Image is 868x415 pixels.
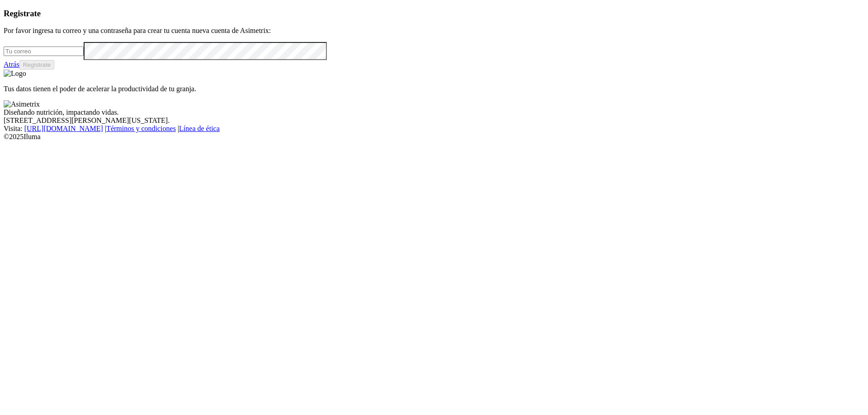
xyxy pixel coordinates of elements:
[24,125,103,132] a: [URL][DOMAIN_NAME]
[4,9,864,19] h3: Registrate
[4,125,864,133] div: Visita : | |
[19,60,55,70] button: Regístrate
[4,70,26,78] img: Logo
[4,61,19,68] a: Atrás
[4,108,864,117] div: Diseñando nutrición, impactando vidas.
[4,117,864,125] div: [STREET_ADDRESS][PERSON_NAME][US_STATE].
[4,85,864,93] p: Tus datos tienen el poder de acelerar la productividad de tu granja.
[4,47,84,56] input: Tu correo
[106,125,176,132] a: Términos y condiciones
[4,27,864,35] p: Por favor ingresa tu correo y una contraseña para crear tu cuenta nueva cuenta de Asimetrix:
[4,100,40,108] img: Asimetrix
[179,125,220,132] a: Línea de ética
[4,133,864,141] div: © 2025 Iluma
